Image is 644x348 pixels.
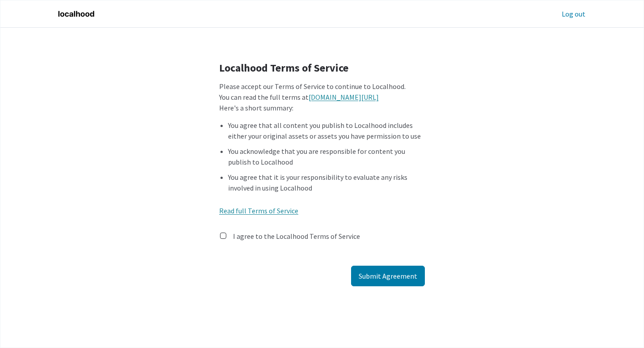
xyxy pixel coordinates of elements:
[309,93,379,102] a: [DOMAIN_NAME][URL]
[228,120,425,141] li: You agree that all content you publish to Localhood includes either your original assets or asset...
[233,231,360,242] label: I agree to the Localhood Terms of Service
[561,8,586,20] button: Log out
[228,146,425,167] li: You acknowledge that you are responsible for content you publish to Localhood
[219,102,425,113] p: Here's a short summary:
[219,206,298,215] a: Read full Terms of Service
[219,92,425,102] p: You can read the full terms at
[228,172,425,193] li: You agree that it is your responsibility to evaluate any risks involved in using Localhood
[219,62,425,74] h2: Localhood Terms of Service
[219,81,425,92] p: Please accept our Terms of Service to continue to Localhood.
[351,266,425,286] button: Submit Agreement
